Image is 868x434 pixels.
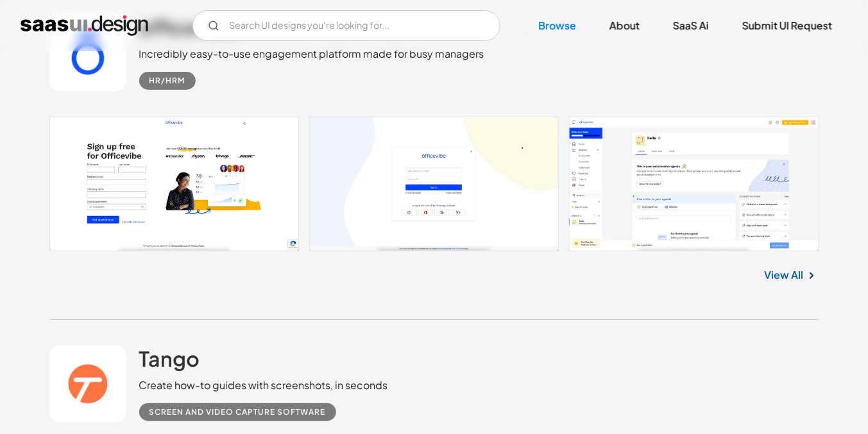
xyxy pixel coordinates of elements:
a: home [21,15,148,36]
input: Search UI designs you're looking for... [192,10,500,41]
a: Submit UI Request [727,12,847,40]
a: SaaS Ai [658,12,724,40]
div: HR/HRM [149,73,185,88]
h2: Tango [139,346,200,371]
a: Browse [523,12,591,40]
div: Incredibly easy-to-use engagement platform made for busy managers [139,46,484,62]
div: Create how-to guides with screenshots, in seconds [139,378,388,393]
a: About [594,12,655,40]
a: View All [765,267,804,283]
a: Tango [139,346,200,378]
form: Email Form [192,10,500,41]
div: Screen and Video Capture Software [149,405,326,420]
